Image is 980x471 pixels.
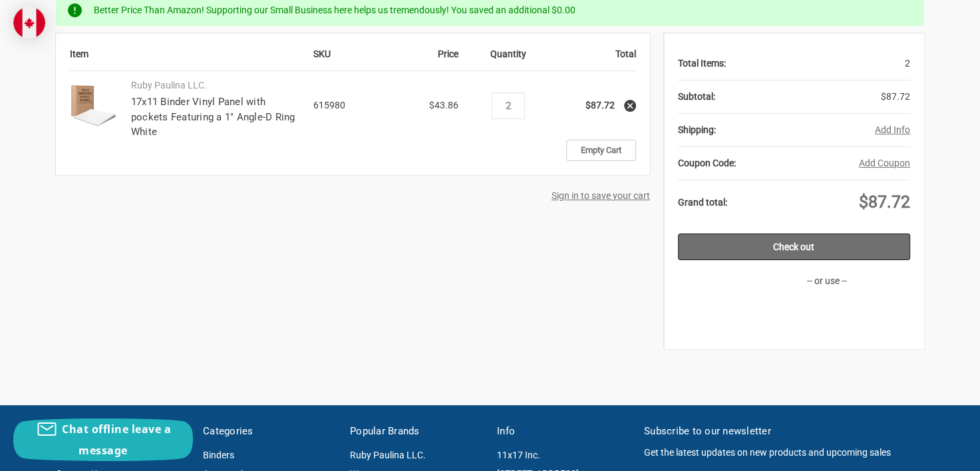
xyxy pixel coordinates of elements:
span: Better Price Than Amazon! Supporting our Small Business here helps us tremendously! You saved an ... [94,5,575,15]
span: Chat offline leave a message [62,422,171,458]
strong: Grand total: [678,197,727,208]
th: Item [70,47,313,71]
span: $43.86 [429,100,458,110]
span: 615980 [313,100,345,110]
img: duty and tax information for Canada [13,7,45,39]
p: Ruby Paulina LLC. [131,78,299,92]
a: 17x11 Binder Vinyl Panel with pockets Featuring a 1" Angle-D Ring White [131,96,295,138]
p: Get the latest updates on new products and upcoming sales [644,446,924,460]
th: SKU [313,47,381,71]
th: Total [551,47,636,71]
span: $87.72 [859,192,910,212]
img: 17x11 Binder Vinyl Panel with pockets Featuring a 1" Angle-D Ring White [70,82,117,129]
th: Price [381,47,466,71]
th: Quantity [466,47,551,71]
button: Add Info [875,123,910,137]
strong: Subtotal: [678,91,715,102]
iframe: PayPal-paypal [777,302,877,329]
strong: Total Items: [678,58,726,69]
span: $87.72 [881,91,910,102]
strong: Shipping: [678,124,716,135]
p: -- or use -- [744,274,910,288]
h5: Popular Brands [350,424,483,439]
a: Sign in to save your cart [552,190,650,201]
h5: Categories [203,424,336,439]
iframe: Google Avis clients [870,435,980,471]
div: 2 [726,47,911,80]
h5: Info [497,424,630,439]
a: Empty Cart [566,140,636,161]
strong: Coupon Code: [678,158,736,168]
button: Add Coupon [859,156,910,170]
a: Check out [678,234,911,260]
h5: Subscribe to our newsletter [644,424,924,439]
strong: $87.72 [585,100,615,110]
a: Binders [203,450,234,460]
button: Chat offline leave a message [13,418,193,461]
a: Ruby Paulina LLC. [350,450,426,460]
